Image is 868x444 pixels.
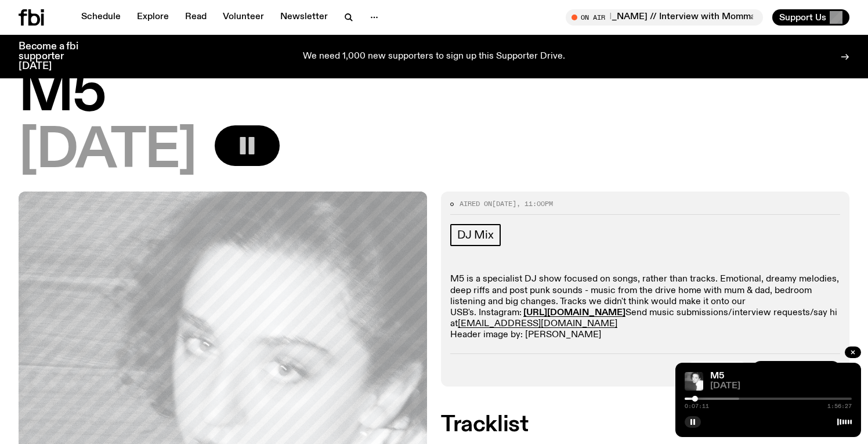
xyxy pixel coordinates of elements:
[216,9,271,26] a: Volunteer
[273,9,335,26] a: Newsletter
[460,199,492,208] span: Aired on
[441,414,849,435] h2: Tracklist
[779,12,826,23] span: Support Us
[523,308,625,317] a: [URL][DOMAIN_NAME]
[450,274,840,341] p: M5 is a specialist DJ show focused on songs, rather than tracks. Emotional, dreamy melodies, deep...
[710,371,724,381] a: M5
[685,372,703,391] img: A black and white photo of Lilly wearing a white blouse and looking up at the camera.
[710,382,852,391] span: [DATE]
[492,199,516,208] span: [DATE]
[687,361,747,377] button: Tracklist
[753,361,840,377] a: More Episodes
[130,9,176,26] a: Explore
[685,403,709,409] span: 0:07:11
[19,68,849,121] h1: M5
[566,9,763,26] button: On AirMornings with [PERSON_NAME] // Interview with Momma
[19,125,196,178] span: [DATE]
[772,9,849,26] button: Support Us
[19,42,93,71] h3: Become a fbi supporter [DATE]
[516,199,553,208] span: , 11:00pm
[458,319,617,329] a: [EMAIL_ADDRESS][DOMAIN_NAME]
[450,224,501,246] a: DJ Mix
[457,229,494,241] span: DJ Mix
[74,9,128,26] a: Schedule
[827,403,852,409] span: 1:56:27
[178,9,214,26] a: Read
[303,52,565,62] p: We need 1,000 new supporters to sign up this Supporter Drive.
